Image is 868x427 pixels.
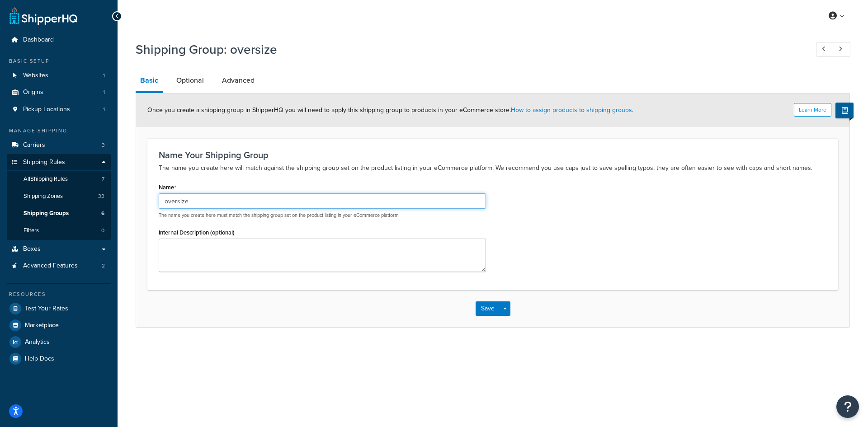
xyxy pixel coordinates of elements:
[7,188,111,205] li: Shipping Zones
[7,137,111,154] a: Carriers3
[102,141,105,149] span: 3
[7,258,111,274] li: Advanced Features
[217,70,259,91] a: Advanced
[159,163,827,174] p: The name you create here will match against the shipping group set on the product listing in your...
[7,57,111,65] div: Basic Setup
[23,106,70,113] span: Pickup Locations
[136,41,799,58] h1: Shipping Group: oversize
[7,154,111,240] li: Shipping Rules
[172,70,208,91] a: Optional
[25,355,54,363] span: Help Docs
[23,141,45,149] span: Carriers
[159,229,235,236] label: Internal Description (optional)
[7,351,111,367] a: Help Docs
[103,106,105,113] span: 1
[25,338,50,346] span: Analytics
[7,137,111,154] li: Carriers
[7,205,111,222] li: Shipping Groups
[101,210,104,217] span: 6
[98,192,104,200] span: 33
[136,70,163,93] a: Basic
[7,154,111,171] a: Shipping Rules
[7,258,111,274] a: Advanced Features2
[7,127,111,135] div: Manage Shipping
[7,101,111,118] li: Pickup Locations
[794,103,831,117] button: Learn More
[159,150,827,160] h3: Name Your Shipping Group
[7,32,111,48] a: Dashboard
[7,300,111,317] a: Test Your Rates
[159,184,176,191] label: Name
[23,159,65,166] span: Shipping Rules
[23,262,78,270] span: Advanced Features
[23,245,41,253] span: Boxes
[159,212,486,219] p: The name you create here must match the shipping group set on the product listing in your eCommer...
[25,322,59,329] span: Marketplace
[836,395,859,418] button: Open Resource Center
[23,72,48,80] span: Websites
[7,84,111,101] a: Origins1
[511,105,632,115] a: How to assign products to shipping groups
[7,205,111,222] a: Shipping Groups6
[24,175,68,183] span: All Shipping Rules
[7,241,111,258] a: Boxes
[7,291,111,298] div: Resources
[7,171,111,188] a: AllShipping Rules7
[835,103,854,118] button: Show Help Docs
[7,84,111,101] li: Origins
[103,72,105,80] span: 1
[7,222,111,239] li: Filters
[103,89,105,96] span: 1
[7,317,111,333] a: Marketplace
[24,210,69,217] span: Shipping Groups
[7,101,111,118] a: Pickup Locations1
[816,42,834,57] a: Previous Record
[7,222,111,239] a: Filters0
[147,105,633,115] span: Once you create a shipping group in ShipperHQ you will need to apply this shipping group to produ...
[24,192,63,200] span: Shipping Zones
[833,42,850,57] a: Next Record
[23,36,54,44] span: Dashboard
[7,67,111,84] li: Websites
[102,175,104,183] span: 7
[7,334,111,350] a: Analytics
[7,67,111,84] a: Websites1
[24,227,39,235] span: Filters
[23,89,43,96] span: Origins
[102,262,105,270] span: 2
[476,301,500,316] button: Save
[101,227,104,235] span: 0
[7,188,111,205] a: Shipping Zones33
[25,305,68,313] span: Test Your Rates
